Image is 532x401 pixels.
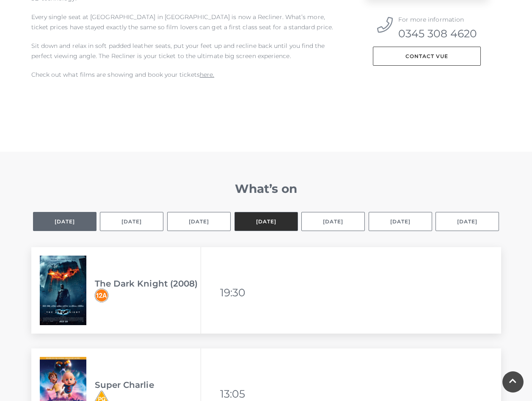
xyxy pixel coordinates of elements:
button: [DATE] [33,212,96,231]
button: [DATE] [100,212,163,231]
button: [DATE] [436,212,499,231]
p: Every single seat at [GEOGRAPHIC_DATA] in [GEOGRAPHIC_DATA] is now a Recliner. What’s more, ticke... [31,12,340,32]
a: Contact Vue [373,47,481,66]
button: [DATE] [167,212,231,231]
h3: Super Charlie [95,380,201,390]
p: For more information [398,14,477,25]
a: here. [200,71,214,78]
li: 19:30 [220,282,250,303]
h3: The Dark Knight (2008) [95,278,201,289]
p: Check out what films are showing and book your tickets [31,70,340,80]
a: 0345 308 4620 [398,28,477,39]
button: [DATE] [301,212,365,231]
button: [DATE] [369,212,432,231]
button: [DATE] [234,212,298,231]
h2: What’s on [31,181,501,196]
p: Sit down and relax in soft padded leather seats, put your feet up and recline back until you find... [31,41,340,61]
